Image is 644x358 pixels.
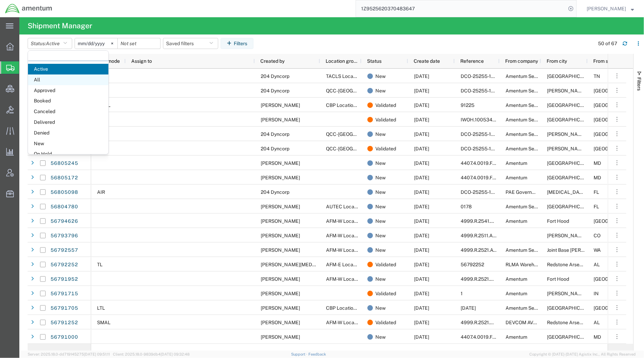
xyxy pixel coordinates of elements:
span: 09/11/2025 [414,291,429,296]
span: New [375,185,386,199]
span: 91225 [461,102,474,108]
span: Ronald Pineda [261,320,300,325]
span: 1 [461,291,463,296]
span: James Barragan [261,305,300,311]
span: Amentum Services, Inc. [506,117,557,122]
img: logo [5,3,52,14]
span: New [375,330,386,344]
a: 56791252 [50,317,78,328]
span: Validated [375,141,396,156]
span: SMAL [97,320,110,325]
span: DCO-25255-168077 [461,146,506,151]
a: Support [291,352,308,356]
span: Brandon Morin [261,291,300,296]
span: Fort Worth [547,117,596,122]
span: From city [547,58,567,64]
span: 09/12/2025 [414,117,429,122]
span: TACLS Location Group [326,73,376,79]
span: Amentum Services, Inc. [506,73,557,79]
span: Amentum [506,276,527,282]
span: Ronald Pineda [261,233,300,238]
span: IWOH.100534.100552.OPSGP [461,117,528,122]
span: TX [594,102,643,108]
span: New [375,69,386,83]
span: 4407.4.0019.FFPR.ODC.UNFM.0000 [461,175,541,180]
span: New [28,138,108,149]
span: Amentum Services, Inc. [506,146,557,151]
span: Annapolis Junction [547,160,596,166]
span: 4999.R.2541.AM.DN.2C.ASTR.00 [461,218,534,224]
span: Doral [547,189,586,195]
span: TX [594,305,643,311]
span: 204 Dyncorp [261,189,289,195]
span: [DATE] 09:51:11 [84,352,110,356]
span: Redstone Arsenal [547,262,586,267]
span: Corrina Watson [261,160,300,166]
span: TX [594,276,643,282]
span: 09/12/2025 [414,73,429,79]
span: Denied [28,128,108,138]
span: Validated [375,98,396,112]
a: 56794626 [50,216,78,227]
span: AL [594,320,600,325]
span: AUTEC Location Group [326,204,377,209]
span: 09/12/2025 [414,146,429,151]
span: Amentum [506,218,527,224]
span: FL [594,189,599,195]
span: QCC-TX Location Group [326,146,422,151]
span: MD [594,160,601,166]
span: Annapolis Junction [547,334,596,340]
span: Amentum Services, Inc. [506,204,557,209]
span: DEVCOM AVMC [506,320,541,325]
span: 204 Dyncorp [261,88,289,93]
span: CBP Location Group [326,102,371,108]
div: 50 of 67 [598,40,617,47]
span: Status [367,58,382,64]
a: 56805172 [50,172,78,183]
span: Validated [375,112,396,127]
span: From state [593,58,617,64]
span: Booked [28,96,108,106]
span: New [375,127,386,141]
span: 09/12/2025 [414,204,429,209]
span: IN [594,291,599,296]
span: 09/12/2025 [414,131,429,137]
span: 09/12/2025 [414,175,429,180]
span: 09/11/2025 [414,233,429,238]
span: 09/12/2025 [414,189,429,195]
span: DCO-25255-168081 [461,88,506,93]
span: Fort Hood [547,276,569,282]
button: [PERSON_NAME] [586,4,634,13]
span: 204 Dyncorp [261,131,289,137]
span: New [375,199,386,214]
span: Rashonda Smith [261,204,300,209]
span: 09/11/2025 [414,262,429,267]
span: TL [97,262,103,267]
span: 204 Dyncorp [261,73,289,79]
span: PAE Government Services, Inc. [506,189,573,195]
span: Amentum [506,291,527,296]
button: Saved filters [163,38,218,49]
span: Created by [260,58,285,64]
span: LTL [97,305,105,311]
span: CO [594,233,600,238]
a: 56805098 [50,187,78,198]
span: DCO-25255-168074 [461,189,506,195]
span: Create date [414,58,440,64]
button: Status:Active [28,38,72,49]
span: [DATE] 09:32:48 [161,352,190,356]
span: Amentum Services, Inc. [506,247,557,253]
span: Client: 2025.18.0-9839db4 [113,352,190,356]
span: ADRIAN RODRIGUEZ, JR [261,102,300,108]
span: 09/11/2025 [414,334,429,340]
span: All [28,74,108,85]
a: 56792557 [50,245,78,256]
span: New [375,214,386,228]
span: New [375,272,386,286]
span: TX [594,218,643,224]
span: Amentum Services, Inc. [506,88,557,93]
span: 09/11/2025 [414,320,429,325]
span: 4407.4.0019.FFPR.ODC.UNFM.0000 [461,334,541,340]
span: Active [46,41,60,46]
span: FL [594,204,599,209]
